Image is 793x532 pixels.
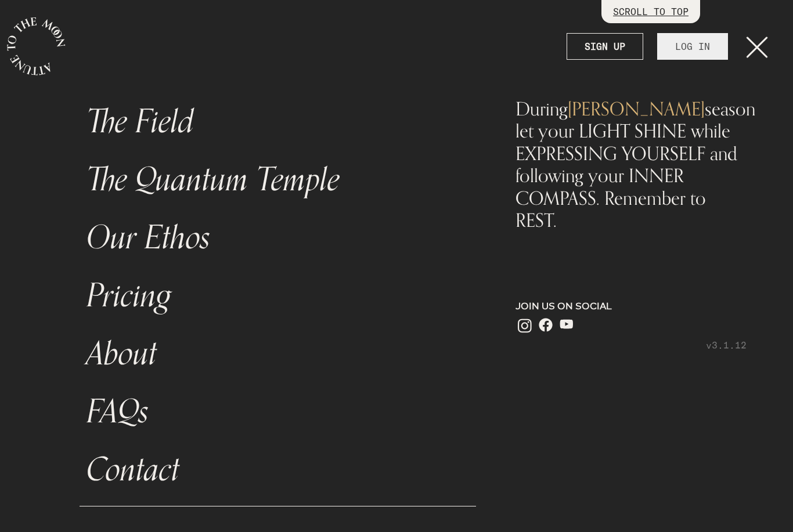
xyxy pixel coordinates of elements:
[80,325,476,383] a: About
[80,383,476,441] a: FAQs
[613,5,689,19] p: SCROLL TO TOP
[567,33,643,60] a: SIGN UP
[516,299,747,313] p: JOIN US ON SOCIAL
[80,441,476,499] a: Contact
[657,33,728,60] a: LOG IN
[80,267,476,325] a: Pricing
[516,338,747,352] p: v3.1.12
[568,97,705,120] span: [PERSON_NAME]
[516,97,747,231] div: During season let your LIGHT SHINE while EXPRESSING YOURSELF and following your INNER COMPASS. Re...
[80,151,476,209] a: The Quantum Temple
[80,209,476,267] a: Our Ethos
[585,39,625,53] strong: SIGN UP
[80,93,476,151] a: The Field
